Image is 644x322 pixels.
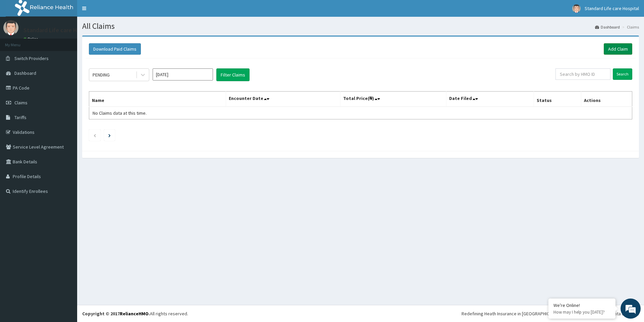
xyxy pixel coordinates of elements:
[572,4,581,13] img: User Image
[23,37,40,41] a: Online
[153,68,213,80] input: Select Month and Year
[613,68,632,80] input: Search
[3,20,18,35] img: User Image
[108,132,111,138] a: Next page
[93,132,96,138] a: Previous page
[14,100,28,106] span: Claims
[446,92,534,107] th: Date Filed
[14,70,36,76] span: Dashboard
[82,22,639,31] h1: All Claims
[23,27,95,33] p: Standard Life care Hospital
[621,24,639,30] li: Claims
[534,92,581,107] th: Status
[595,24,620,30] a: Dashboard
[226,92,340,107] th: Encounter Date
[216,68,250,81] button: Filter Claims
[604,43,632,55] a: Add Claim
[14,114,26,120] span: Tariffs
[82,311,150,317] strong: Copyright © 2017 .
[340,92,446,107] th: Total Price(₦)
[93,71,110,78] div: PENDING
[553,302,610,308] div: We're Online!
[553,309,610,315] p: How may I help you today?
[14,55,49,61] span: Switch Providers
[120,311,149,317] a: RelianceHMO
[89,92,226,107] th: Name
[77,305,644,322] footer: All rights reserved.
[581,92,632,107] th: Actions
[462,310,639,317] div: Redefining Heath Insurance in [GEOGRAPHIC_DATA] using Telemedicine and Data Science!
[555,68,610,80] input: Search by HMO ID
[585,5,639,11] span: Standard Life care Hospital
[89,43,141,55] button: Download Paid Claims
[93,110,147,116] span: No Claims data at this time.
